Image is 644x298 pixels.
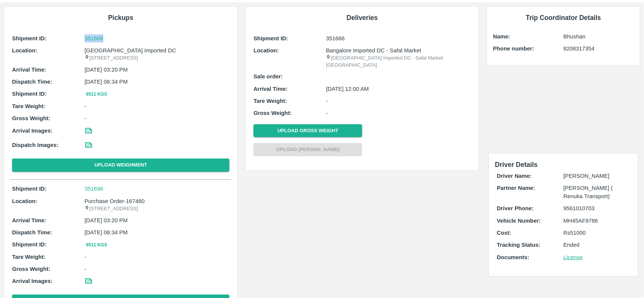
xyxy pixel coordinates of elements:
p: [GEOGRAPHIC_DATA] Imported DC [85,46,229,55]
p: [DATE] 12:00 AM [326,85,471,93]
p: [DATE] 03:20 PM [85,216,229,225]
b: Phone number: [493,46,534,52]
b: Dispatch Images: [12,142,58,148]
b: Dispatch Time: [12,229,52,235]
p: 9561010703 [564,204,630,212]
b: Tare Weight: [12,103,46,109]
b: Tracking Status: [497,242,540,248]
b: Shipment ID: [12,186,47,192]
b: Partner Name: [497,185,535,191]
p: [DATE] 06:34 PM [85,228,229,237]
p: [DATE] 03:20 PM [85,66,229,74]
p: [GEOGRAPHIC_DATA] Imported DC - Safal Market [GEOGRAPHIC_DATA] [326,55,471,69]
p: 351666 [326,34,471,43]
button: 9511 Kgs [85,241,109,249]
b: Driver Name: [497,173,532,179]
b: Gross Weight: [254,110,292,116]
p: Bhushan [564,32,634,41]
b: Shipment ID: [254,35,288,41]
b: Arrival Images: [12,278,52,284]
b: Location: [12,198,37,204]
b: Arrival Images: [12,128,52,134]
button: Upload Weighment [12,159,229,172]
p: [STREET_ADDRESS] [85,55,229,62]
a: License [564,254,583,260]
b: Shipment ID: [12,91,47,97]
h6: Trip Coordinator Details [493,12,634,23]
b: Documents: [497,254,529,260]
p: Ended [564,241,630,249]
b: Location: [12,47,37,53]
b: Tare Weight: [12,254,46,260]
p: MH45AF9786 [564,217,630,225]
button: 9511 Kgs [85,90,109,98]
p: [STREET_ADDRESS] [85,205,229,212]
p: [DATE] 06:34 PM [85,78,229,86]
b: Driver Phone: [497,205,533,211]
b: Location: [254,47,279,53]
a: 351696 [85,185,229,193]
b: Arrival Time: [12,217,46,223]
p: - [85,102,229,110]
b: Shipment ID: [12,241,47,248]
p: [PERSON_NAME] [564,172,630,180]
button: Upload Gross Weight [254,124,362,138]
h6: Deliveries [252,12,473,23]
p: - [85,253,229,261]
p: - [85,265,229,273]
b: Cost: [497,230,511,236]
span: Driver Details [495,161,538,168]
b: Arrival Time: [12,67,46,73]
h6: Pickups [10,12,231,23]
a: 351666 [85,34,229,43]
p: Purchase Order-167460 [85,197,229,205]
p: - [85,114,229,122]
p: - [326,109,471,117]
b: Vehicle Number: [497,218,541,224]
p: Bangalore Imported DC - Safal Market [326,46,471,55]
b: Name: [493,34,510,40]
b: Gross Weight: [12,115,50,121]
p: [PERSON_NAME] ( Renuka Transport) [564,184,630,201]
b: Tare Weight: [254,98,287,104]
b: Arrival Time: [254,86,287,92]
b: Gross Weight: [12,266,50,272]
p: Rs 51000 [564,229,630,237]
b: Dispatch Time: [12,79,52,85]
p: - [326,97,471,105]
b: Shipment ID: [12,35,47,41]
p: 8208317354 [564,44,634,53]
b: Sale order: [254,73,283,79]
